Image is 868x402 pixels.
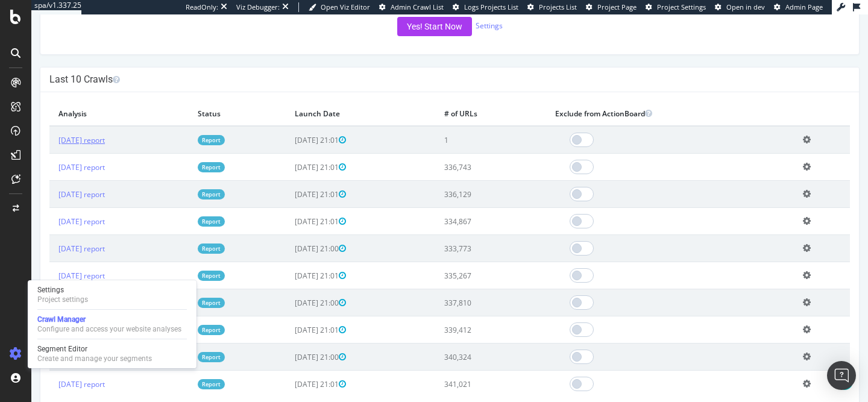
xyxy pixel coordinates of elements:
div: Crawl Manager [37,315,181,324]
a: Report [166,283,193,294]
span: [DATE] 21:00 [263,283,315,294]
a: Admin Crawl List [379,2,444,12]
a: Report [166,202,193,212]
span: [DATE] 21:01 [263,365,315,375]
th: Status [157,87,255,111]
div: Create and manage your segments [37,354,152,363]
span: [DATE] 21:01 [263,148,315,158]
a: Crawl ManagerConfigure and access your website analyses [33,313,192,335]
a: [DATE] report [27,175,74,185]
th: Exclude from ActionBoard [515,87,763,111]
th: Analysis [18,87,157,111]
th: Launch Date [254,87,404,111]
h4: Last 10 Crawls [18,59,819,71]
div: Project settings [37,295,88,304]
a: [DATE] report [27,310,74,321]
a: Report [166,148,193,158]
a: Report [166,365,193,375]
td: 341,021 [404,356,514,383]
span: [DATE] 21:01 [263,310,315,321]
span: [DATE] 21:00 [263,338,315,348]
a: Projects List [527,2,577,12]
a: Report [166,175,193,185]
a: Project Settings [646,2,706,12]
a: SettingsProject settings [33,284,192,306]
td: 337,810 [404,275,514,302]
span: Admin Page [785,2,823,11]
a: [DATE] report [27,256,74,266]
th: # of URLs [404,87,514,111]
span: Admin Crawl List [391,2,444,11]
span: Project Settings [657,2,706,11]
td: 333,773 [404,221,514,248]
a: [DATE] report [27,121,74,131]
a: Open in dev [715,2,765,12]
td: 1 [404,111,514,139]
td: 339,412 [404,302,514,329]
a: [DATE] report [27,148,74,158]
a: Segment EditorCreate and manage your segments [33,343,192,365]
a: Settings [444,6,471,16]
div: Segment Editor [37,344,152,354]
a: [DATE] report [27,229,74,239]
td: 336,129 [404,166,514,193]
a: [DATE] report [27,283,74,294]
span: [DATE] 21:01 [263,256,315,266]
div: Open Intercom Messenger [827,361,856,390]
span: Logs Projects List [464,2,518,11]
span: [DATE] 21:00 [263,229,315,239]
div: ReadOnly: [186,2,218,12]
span: [DATE] 21:01 [263,121,315,131]
span: [DATE] 21:01 [263,202,315,212]
a: Report [166,338,193,348]
a: Open Viz Editor [309,2,370,12]
span: Open in dev [726,2,765,11]
span: Projects List [539,2,577,11]
td: 335,267 [404,248,514,275]
a: Report [166,256,193,266]
a: [DATE] report [27,365,74,375]
a: [DATE] report [27,202,74,212]
div: Settings [37,285,88,295]
td: 334,867 [404,193,514,221]
div: Configure and access your website analyses [37,324,181,334]
button: Yes! Start Now [366,2,441,22]
a: Report [166,310,193,321]
span: Project Page [597,2,637,11]
a: Project Page [586,2,637,12]
span: Open Viz Editor [321,2,370,11]
a: Logs Projects List [453,2,518,12]
td: 340,324 [404,329,514,356]
a: Admin Page [774,2,823,12]
a: [DATE] report [27,338,74,348]
a: Report [166,229,193,239]
a: Report [166,121,193,131]
div: Viz Debugger: [236,2,280,12]
span: [DATE] 21:01 [263,175,315,185]
td: 336,743 [404,139,514,166]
